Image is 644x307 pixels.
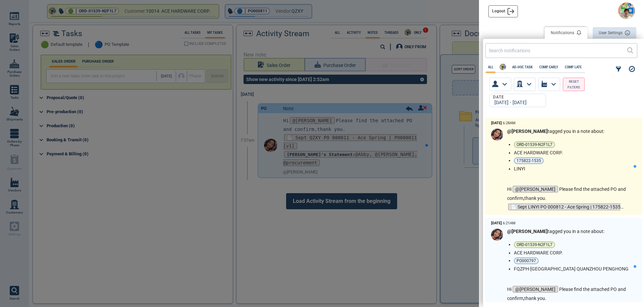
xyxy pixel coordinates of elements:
li: FQZPH-[GEOGRAPHIC_DATA] QUANZHOU PENGHONG [514,266,631,272]
label: COMP. LATE [563,65,584,69]
span: tagged you in a note about: [507,129,604,134]
label: 6:21AM [491,221,516,226]
strong: [DATE] [491,121,502,125]
label: COMP. EARLY [537,65,560,69]
button: Notifications [545,27,587,39]
span: @[PERSON_NAME] [513,286,558,293]
p: Hi Please find the attached PO and confirm,thank you. [507,285,634,303]
strong: @[PERSON_NAME] [507,129,548,134]
span: 175822-1535 [517,159,541,163]
label: 6:28AM [491,121,516,126]
li: ACE HARDWARE CORP. [514,250,631,255]
strong: @[PERSON_NAME] [507,229,548,234]
li: ACE HARDWARE CORP. [514,150,631,155]
button: RESET FILTERS [563,78,585,91]
p: Hi Please find the attached PO and confirm,thank you. [507,185,634,203]
span: PO000797 [517,259,536,263]
img: Avatar [618,2,635,19]
legend: Date [492,95,505,100]
span: RESET FILTERS [566,79,582,90]
span: 📄 Sept LINYI PO 000812 - Ace Spring | 175822-1535 [v1] [507,204,621,219]
button: Logout [488,5,518,17]
input: Search notifications [489,46,627,55]
strong: [DATE] [491,221,502,225]
div: outlined primary button group [545,27,636,41]
span: ORD-01539-N2F1L7 [517,143,552,147]
span: tagged you in a note about: [507,229,604,234]
div: [DATE] - [DATE] [492,100,540,106]
img: Avatar [499,64,506,70]
div: grid [483,116,642,302]
label: AD-HOC TASK [510,65,535,69]
span: ORD-01539-N2F1L7 [517,243,552,247]
button: User Settings [593,27,636,39]
img: Avatar [491,129,503,141]
span: @[PERSON_NAME] [513,186,558,193]
img: Avatar [491,229,503,241]
label: All [486,65,495,69]
li: LINYI [514,166,631,171]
